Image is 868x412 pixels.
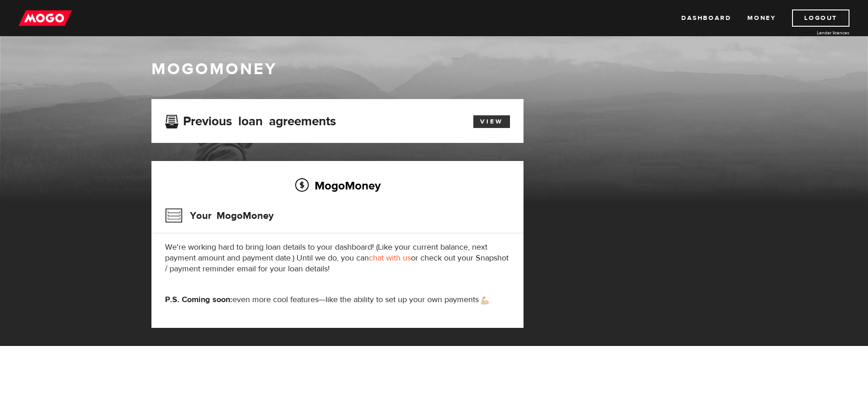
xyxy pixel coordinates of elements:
a: Dashboard [681,9,731,27]
h2: MogoMoney [165,176,510,195]
a: View [473,115,510,128]
img: mogo_logo-11ee424be714fa7cbb0f0f49df9e16ec.png [19,9,72,27]
a: chat with us [369,253,411,263]
h1: MogoMoney [151,60,717,79]
a: Lender licences [782,29,849,36]
strong: P.S. Coming soon: [165,294,232,305]
p: We're working hard to bring loan details to your dashboard! (Like your current balance, next paym... [165,242,510,275]
a: Logout [792,9,849,27]
a: Money [747,9,776,27]
h3: Previous loan agreements [165,114,336,126]
h3: Your MogoMoney [165,204,274,227]
p: even more cool features—like the ability to set up your own payments [165,294,510,305]
img: strong arm emoji [481,297,489,304]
